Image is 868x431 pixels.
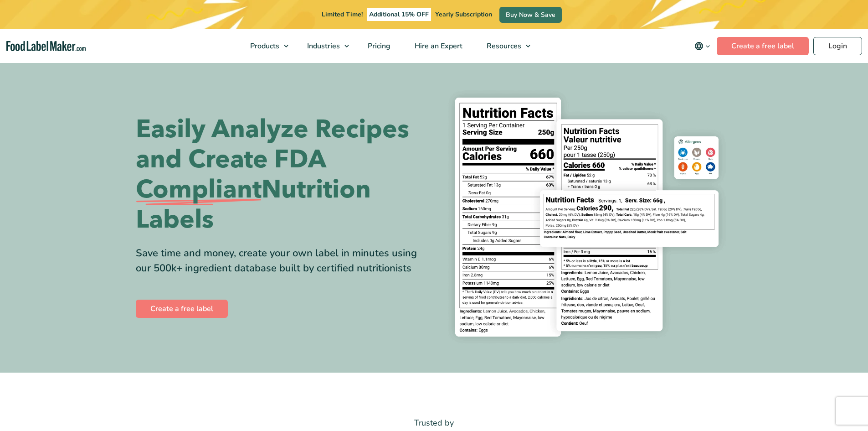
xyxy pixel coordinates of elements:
[412,41,463,51] span: Hire an Expert
[356,29,401,63] a: Pricing
[717,37,809,55] a: Create a free label
[295,29,354,63] a: Industries
[136,114,427,235] h1: Easily Analyze Recipes and Create FDA Nutrition Labels
[403,29,473,63] a: Hire an Expert
[136,246,427,276] div: Save time and money, create your own label in minutes using our 500k+ ingredient database built b...
[136,416,733,430] p: Trusted by
[475,29,535,63] a: Resources
[136,300,228,318] a: Create a free label
[304,41,341,51] span: Industries
[365,41,391,51] span: Pricing
[367,8,431,21] span: Additional 15% OFF
[499,7,562,23] a: Buy Now & Save
[813,37,862,55] a: Login
[435,10,492,19] span: Yearly Subscription
[484,41,522,51] span: Resources
[322,10,363,19] span: Limited Time!
[247,41,280,51] span: Products
[238,29,293,63] a: Products
[136,175,262,205] span: Compliant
